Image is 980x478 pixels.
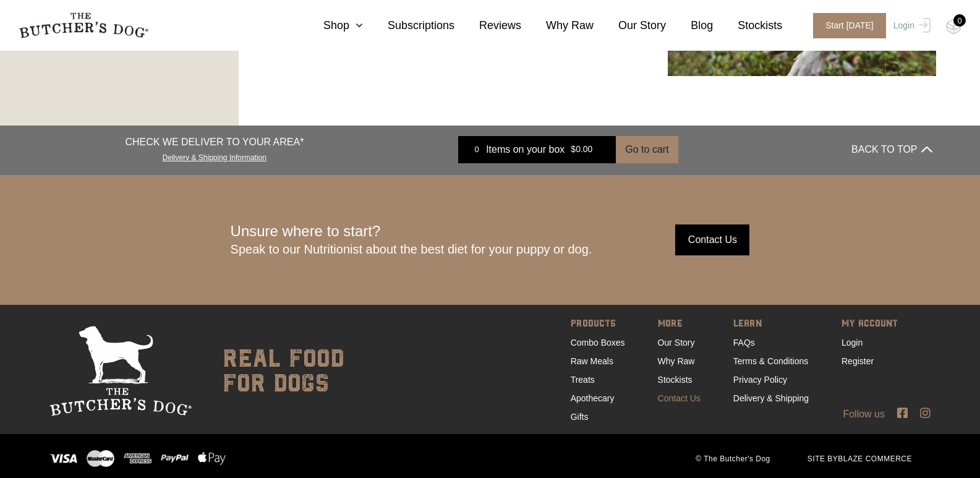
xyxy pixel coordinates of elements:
span: MY ACCOUNT [842,316,898,333]
a: Gifts [571,412,589,422]
div: 0 [953,14,966,27]
a: Stockists [658,375,692,385]
a: Login [890,13,931,38]
span: Items on your box [486,142,565,157]
a: Our Story [594,17,666,34]
div: 0 [467,143,486,156]
a: Why Raw [521,17,594,34]
span: PRODUCTS [571,316,625,333]
a: Delivery & Shipping Information [163,150,266,162]
a: Treats [571,375,595,385]
span: LEARN [733,316,809,333]
bdi: 0.00 [571,144,592,154]
img: TBD_Cart-Empty.png [946,19,961,35]
a: Subscriptions [363,17,454,34]
a: Login [842,338,863,348]
span: MORE [658,316,701,333]
a: 0 Items on your box $0.00 [458,136,616,163]
div: real food for dogs [210,326,344,416]
span: $ [571,144,576,154]
input: Contact Us [675,224,749,255]
span: © The Butcher's Dog [677,453,788,464]
a: Delivery & Shipping [733,393,809,403]
a: FAQs [733,338,755,348]
a: Why Raw [658,356,695,366]
a: Apothecary [571,393,615,403]
button: Go to cart [616,136,678,163]
a: Stockists [713,17,782,34]
a: Privacy Policy [733,375,787,385]
p: CHECK WE DELIVER TO YOUR AREA* [125,135,304,150]
a: Reviews [454,17,521,34]
a: Our Story [658,338,695,348]
a: Blog [666,17,713,34]
div: Unsure where to start? [231,223,592,257]
a: Start [DATE] [801,13,890,38]
a: Combo Boxes [571,338,625,348]
a: BLAZE COMMERCE [838,455,912,463]
span: Start [DATE] [813,13,886,38]
a: Contact Us [658,393,701,403]
a: Register [842,356,874,366]
span: Speak to our Nutritionist about the best diet for your puppy or dog. [231,242,592,256]
a: Terms & Conditions [733,356,808,366]
span: SITE BY [789,453,931,464]
a: Shop [299,17,363,34]
button: BACK TO TOP [851,135,932,164]
a: Raw Meals [571,356,613,366]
